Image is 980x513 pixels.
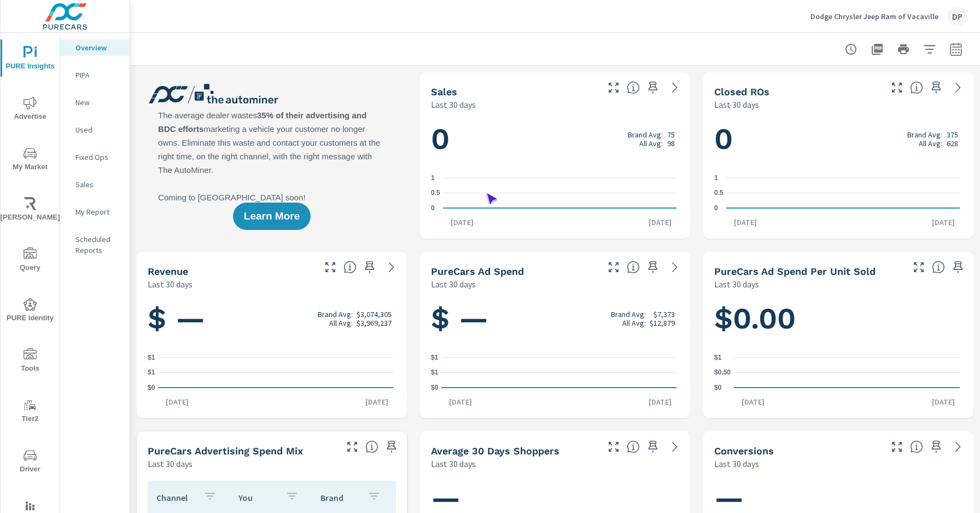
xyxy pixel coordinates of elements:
p: [DATE] [726,217,765,228]
span: [PERSON_NAME] [4,197,56,224]
h1: $ — [431,300,679,337]
button: Make Fullscreen [910,258,927,276]
text: $0.50 [714,369,731,377]
p: You [238,492,277,503]
p: Brand Avg: [611,310,646,319]
button: Print Report [892,38,914,60]
div: Overview [60,39,130,56]
span: Save this to your personalized report [644,258,662,276]
button: Make Fullscreen [322,258,339,276]
a: See more details in report [666,438,684,456]
p: Last 30 days [431,98,476,111]
div: DP [947,7,967,26]
span: Save this to your personalized report [927,79,945,96]
p: 98 [667,139,675,148]
button: Select Date Range [945,38,967,60]
button: Make Fullscreen [888,438,906,456]
a: See more details in report [949,438,967,456]
span: Save this to your personalized report [361,258,378,276]
p: Last 30 days [148,457,192,470]
p: Last 30 days [431,457,476,470]
h5: PureCars Ad Spend [431,266,524,277]
p: [DATE] [158,396,196,407]
div: Used [60,122,130,138]
p: [DATE] [358,396,396,407]
div: New [60,94,130,111]
span: Save this to your personalized report [644,79,662,96]
button: Learn More [233,203,311,230]
div: Sales [60,176,130,193]
p: Overview [75,42,121,53]
h5: PureCars Advertising Spend Mix [148,445,303,457]
p: Scheduled Reports [75,234,121,256]
p: All Avg: [919,139,942,148]
p: Fixed Ops [75,152,121,163]
h1: $0.00 [714,300,962,337]
span: Driver [4,449,56,476]
span: Save this to your personalized report [949,258,967,276]
p: [DATE] [641,396,679,407]
p: 75 [667,130,675,139]
span: Advertise [4,96,56,123]
text: $1 [714,354,722,361]
text: $0 [148,384,155,391]
h1: $ — [148,300,396,337]
p: Last 30 days [431,278,476,291]
div: My Report [60,204,130,220]
p: Last 30 days [714,278,759,291]
p: Dodge Chrysler Jeep Ram of Vacaville [810,11,938,21]
h1: 0 [431,120,679,158]
p: $7,373 [654,310,675,319]
button: Make Fullscreen [605,258,622,276]
h5: Sales [431,86,457,97]
text: 0.5 [714,189,724,197]
button: Make Fullscreen [605,79,622,96]
span: PURE Identity [4,298,56,325]
text: $1 [148,354,155,361]
p: Brand Avg: [628,130,663,139]
span: Save this to your personalized report [383,438,400,456]
p: [DATE] [443,217,481,228]
text: 0.5 [431,189,440,197]
p: [DATE] [441,396,480,407]
span: Number of Repair Orders Closed by the selected dealership group over the selected time range. [So... [910,81,923,94]
text: $1 [431,354,439,361]
p: $3,074,305 [357,310,392,319]
span: Total sales revenue over the selected date range. [Source: This data is sourced from the dealer’s... [343,261,357,274]
button: Make Fullscreen [888,79,906,96]
p: 375 [947,130,958,139]
button: Make Fullscreen [343,438,361,456]
p: $12,879 [650,319,675,327]
p: Last 30 days [714,98,759,111]
div: Fixed Ops [60,149,130,165]
div: Scheduled Reports [60,231,130,258]
span: Total cost of media for all PureCars channels for the selected dealership group over the selected... [627,261,640,274]
text: $1 [148,369,155,377]
span: Tools [4,348,56,375]
text: $0 [431,384,439,391]
span: A rolling 30 day total of daily Shoppers on the dealership website, averaged over the selected da... [627,440,640,453]
span: Save this to your personalized report [644,438,662,456]
h5: Revenue [148,266,188,277]
p: Sales [75,179,121,190]
h5: Average 30 Days Shoppers [431,445,559,457]
h5: Closed ROs [714,86,769,97]
span: This table looks at how you compare to the amount of budget you spend per channel as opposed to y... [365,440,378,453]
p: Last 30 days [714,457,759,470]
a: See more details in report [666,79,684,96]
button: Apply Filters [919,38,941,60]
p: All Avg: [622,319,646,327]
text: 0 [431,204,435,212]
p: Channel [156,492,195,503]
p: Brand Avg: [318,310,353,319]
p: Used [75,124,121,135]
p: PIPA [75,70,121,80]
h1: 0 [714,120,962,158]
div: PIPA [60,67,130,83]
p: Last 30 days [148,278,192,291]
a: See more details in report [949,79,967,96]
text: 1 [714,174,718,182]
p: [DATE] [924,396,962,407]
text: $0 [714,384,722,391]
span: Query [4,247,56,274]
